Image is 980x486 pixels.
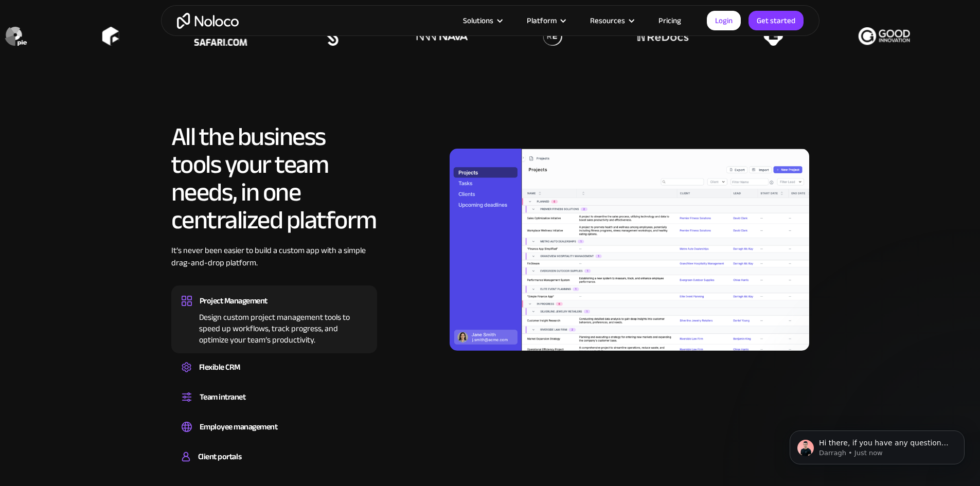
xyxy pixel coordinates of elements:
[646,14,694,27] a: Pricing
[707,11,741,30] a: Login
[171,123,377,234] h2: All the business tools your team needs, in one centralized platform
[749,11,804,30] a: Get started
[527,14,557,27] div: Platform
[198,449,241,464] div: Client portals
[774,409,980,481] iframe: Intercom notifications message
[182,309,367,346] div: Design custom project management tools to speed up workflows, track progress, and optimize your t...
[514,14,577,27] div: Platform
[590,14,625,27] div: Resources
[199,359,240,375] div: Flexible CRM
[200,389,246,405] div: Team intranet
[200,419,278,435] div: Employee management
[182,464,367,467] div: Build a secure, fully-branded, and personalized client portal that lets your customers self-serve.
[182,375,367,378] div: Create a custom CRM that you can adapt to your business’s needs, centralize your workflows, and m...
[177,13,239,29] a: home
[182,405,367,408] div: Set up a central space for your team to collaborate, share information, and stay up to date on co...
[171,244,377,284] div: It’s never been easier to build a custom app with a simple drag-and-drop platform.
[182,435,367,438] div: Easily manage employee information, track performance, and handle HR tasks from a single platform.
[200,293,268,309] div: Project Management
[463,14,493,27] div: Solutions
[577,14,646,27] div: Resources
[450,14,514,27] div: Solutions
